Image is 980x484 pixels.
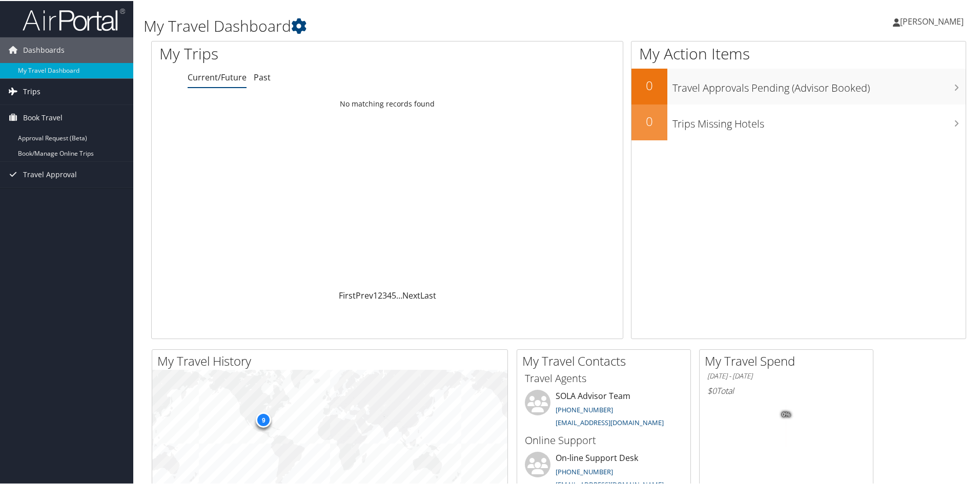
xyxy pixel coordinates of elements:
[631,76,667,93] h2: 0
[525,432,683,447] h3: Online Support
[631,42,966,64] h1: My Action Items
[631,103,966,139] a: 0Trips Missing Hotels
[900,15,964,26] span: [PERSON_NAME]
[392,289,396,300] a: 5
[556,417,664,426] a: [EMAIL_ADDRESS][DOMAIN_NAME]
[402,289,420,300] a: Next
[556,466,613,475] a: [PHONE_NUMBER]
[23,161,77,186] span: Travel Approval
[159,42,419,64] h1: My Trips
[23,104,63,130] span: Book Travel
[672,75,966,94] h3: Travel Approvals Pending (Advisor Booked)
[520,389,688,431] li: SOLA Advisor Team
[707,384,717,395] span: $0
[631,112,667,129] h2: 0
[556,404,613,413] a: [PHONE_NUMBER]
[373,289,378,300] a: 1
[339,289,356,300] a: First
[705,351,873,369] h2: My Travel Spend
[188,71,247,82] a: Current/Future
[378,289,382,300] a: 2
[387,289,392,300] a: 4
[152,94,623,112] td: No matching records found
[396,289,402,300] span: …
[707,370,865,380] h6: [DATE] - [DATE]
[23,78,40,103] span: Trips
[631,68,966,103] a: 0Travel Approvals Pending (Advisor Booked)
[672,111,966,130] h3: Trips Missing Hotels
[23,7,125,31] img: airportal-logo.png
[157,351,507,369] h2: My Travel History
[144,14,697,36] h1: My Travel Dashboard
[382,289,387,300] a: 3
[23,36,65,62] span: Dashboards
[254,71,271,82] a: Past
[256,411,271,427] div: 9
[707,384,865,395] h6: Total
[420,289,436,300] a: Last
[782,411,790,417] tspan: 0%
[522,351,690,369] h2: My Travel Contacts
[356,289,373,300] a: Prev
[893,5,974,36] a: [PERSON_NAME]
[525,370,683,385] h3: Travel Agents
